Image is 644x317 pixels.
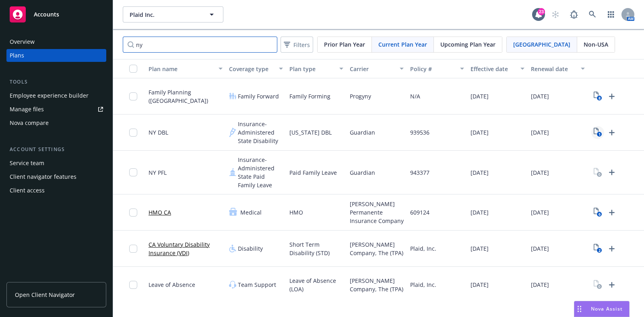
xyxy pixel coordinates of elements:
[149,168,167,177] span: NY PFL
[591,305,623,312] span: Nova Assist
[229,65,274,73] div: Coverage type
[410,65,455,73] div: Policy #
[10,103,44,116] div: Manage files
[10,117,49,129] div: Nova compare
[471,280,489,289] span: [DATE]
[129,92,137,100] input: Toggle Row Selected
[605,278,618,291] a: Upload Plan Documents
[410,128,429,137] span: 939536
[531,65,576,73] div: Renewal date
[282,39,312,51] span: Filters
[574,301,584,317] div: Drag to move
[289,208,303,217] span: HMO
[350,92,371,100] span: Progyny
[471,168,489,177] span: [DATE]
[513,40,570,49] span: [GEOGRAPHIC_DATA]
[350,240,404,257] span: [PERSON_NAME] Company, The (TPA)
[440,40,495,49] span: Upcoming Plan Year
[410,244,436,253] span: Plaid, Inc.
[129,65,137,73] input: Select all
[238,155,283,189] span: Insurance-Administered State Paid Family Leave
[6,157,106,170] a: Service team
[598,96,600,101] text: 8
[238,280,276,289] span: Team Support
[10,184,45,197] div: Client access
[350,200,404,225] span: [PERSON_NAME] Permanente Insurance Company
[6,78,106,86] div: Tools
[350,276,404,293] span: [PERSON_NAME] Company, The (TPA)
[347,59,407,78] button: Carrier
[6,184,106,197] a: Client access
[289,168,337,177] span: Paid Family Leave
[129,168,137,176] input: Toggle Row Selected
[350,128,375,137] span: Guardian
[238,244,263,253] span: Disability
[591,206,604,219] a: View Plan Documents
[531,280,549,289] span: [DATE]
[603,6,619,22] a: Switch app
[289,65,334,73] div: Plan type
[6,35,106,48] a: Overview
[591,126,604,139] a: View Plan Documents
[410,208,429,217] span: 609124
[123,6,223,22] button: Plaid Inc.
[6,117,106,129] a: Nova compare
[240,208,262,217] span: Medical
[407,59,467,78] button: Policy #
[10,157,44,170] div: Service team
[149,208,171,217] a: HMO CA
[293,41,310,49] span: Filters
[289,92,330,100] span: Family Forming
[591,90,604,103] a: View Plan Documents
[471,208,489,217] span: [DATE]
[149,88,223,105] span: Family Planning ([GEOGRAPHIC_DATA])
[15,290,75,299] span: Open Client Navigator
[531,128,549,137] span: [DATE]
[547,6,563,22] a: Start snowing
[467,59,528,78] button: Effective date
[289,276,343,293] span: Leave of Absence (LOA)
[226,59,286,78] button: Coverage type
[149,128,168,137] span: NY DBL
[605,242,618,255] a: Upload Plan Documents
[598,248,600,253] text: 2
[324,40,365,49] span: Prior Plan Year
[471,92,489,100] span: [DATE]
[286,59,347,78] button: Plan type
[130,10,199,19] span: Plaid Inc.
[350,65,395,73] div: Carrier
[34,11,59,18] span: Accounts
[6,89,106,102] a: Employee experience builder
[289,128,332,137] span: [US_STATE] DBL
[605,166,618,179] a: Upload Plan Documents
[10,89,89,102] div: Employee experience builder
[591,166,604,179] a: View Plan Documents
[238,120,283,145] span: Insurance-Administered State Disability
[591,242,604,255] a: View Plan Documents
[605,90,618,103] a: Upload Plan Documents
[410,168,429,177] span: 943377
[566,6,582,22] a: Report a Bug
[129,245,137,253] input: Toggle Row Selected
[10,170,76,183] div: Client navigator features
[410,280,436,289] span: Plaid, Inc.
[281,37,313,53] button: Filters
[531,244,549,253] span: [DATE]
[129,281,137,289] input: Toggle Row Selected
[574,301,630,317] button: Nova Assist
[531,168,549,177] span: [DATE]
[584,40,608,49] span: Non-USA
[538,8,545,15] div: 23
[6,49,106,62] a: Plans
[149,240,223,257] a: CA Voluntary Disability Insurance (VDI)
[6,145,106,153] div: Account settings
[129,129,137,137] input: Toggle Row Selected
[123,37,277,53] input: Search by name
[6,3,106,26] a: Accounts
[531,208,549,217] span: [DATE]
[6,170,106,183] a: Client navigator features
[584,6,601,22] a: Search
[598,132,600,137] text: 1
[149,280,195,289] span: Leave of Absence
[471,244,489,253] span: [DATE]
